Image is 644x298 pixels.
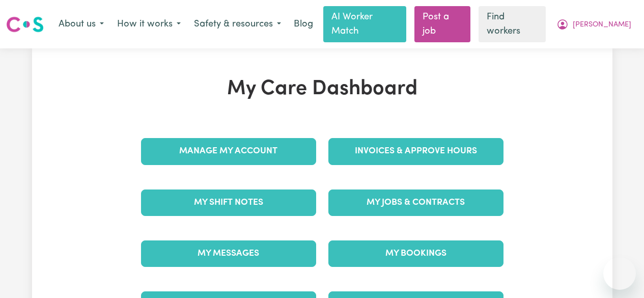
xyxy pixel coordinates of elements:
a: Post a job [414,6,470,42]
a: My Bookings [328,240,503,267]
a: Careseekers logo [6,13,44,36]
a: My Messages [141,240,316,267]
h1: My Care Dashboard [135,77,510,101]
iframe: Button to launch messaging window [603,257,636,290]
a: Invoices & Approve Hours [328,138,503,165]
a: Blog [288,13,319,36]
a: AI Worker Match [323,6,406,42]
button: About us [52,14,110,35]
a: Find workers [479,6,546,42]
img: Careseekers logo [6,15,44,34]
a: Manage My Account [141,138,316,165]
a: My Shift Notes [141,189,316,216]
span: [PERSON_NAME] [573,19,631,31]
button: My Account [550,14,638,35]
button: Safety & resources [187,14,288,35]
button: How it works [110,14,187,35]
a: My Jobs & Contracts [328,189,503,216]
